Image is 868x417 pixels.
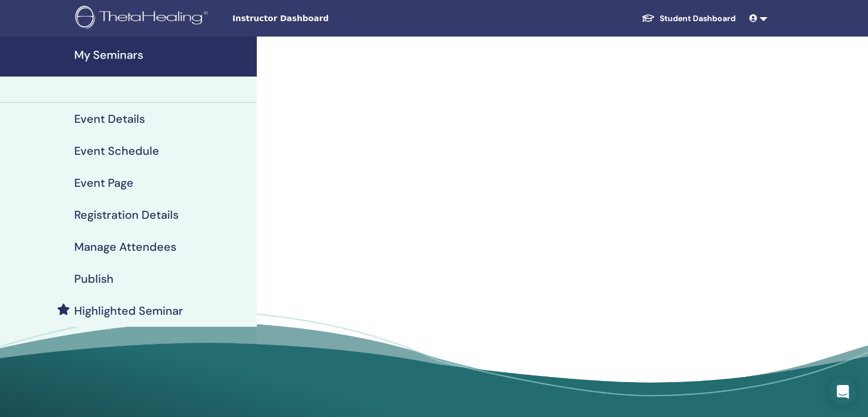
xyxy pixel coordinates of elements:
[632,8,745,29] a: Student Dashboard
[232,13,403,25] span: Instructor Dashboard
[74,272,114,286] h4: Publish
[829,378,857,406] div: Open Intercom Messenger
[74,240,176,254] h4: Manage Attendees
[74,208,179,222] h4: Registration Details
[641,13,655,23] img: graduation-cap-white.svg
[74,112,145,126] h4: Event Details
[74,304,183,318] h4: Highlighted Seminar
[74,48,250,62] h4: My Seminars
[75,6,212,31] img: logo.png
[74,176,134,190] h4: Event Page
[74,144,159,158] h4: Event Schedule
